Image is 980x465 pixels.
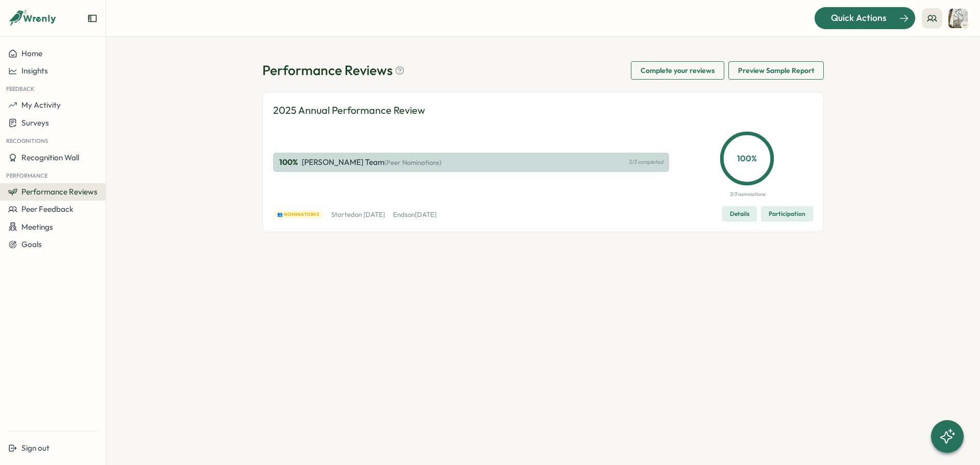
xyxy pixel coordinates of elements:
p: 100 % [279,157,300,168]
span: Home [21,48,42,58]
span: Complete your reviews [641,62,715,79]
span: 👥 Nominations [277,211,319,218]
button: Details [722,206,757,222]
p: Started on [DATE] [331,210,385,219]
span: Meetings [21,222,53,232]
p: 3/3 nominations [729,190,765,199]
img: Donald Haines [948,9,968,28]
button: Expand sidebar [87,13,97,23]
p: 3/3 completed [628,159,663,165]
p: Ends on [DATE] [393,210,436,219]
p: 100 % [722,152,772,165]
span: Insights [21,66,48,76]
span: Peer Feedback [21,204,73,214]
button: Preview Sample Report [728,61,824,80]
span: Sign out [21,443,50,453]
button: Quick Actions [814,7,916,29]
span: Preview Sample Report [738,62,814,79]
span: My Activity [21,100,61,110]
span: Goals [21,239,42,249]
button: Complete your reviews [631,61,724,80]
h1: Performance Reviews [262,61,405,79]
span: Details [730,207,749,221]
p: [PERSON_NAME] Team [302,157,442,168]
span: Participation [769,207,805,221]
span: Performance Reviews [21,187,97,197]
span: (Peer Nominations) [384,158,442,166]
span: Quick Actions [831,11,887,25]
p: 2025 Annual Performance Review [273,103,425,118]
span: Surveys [21,118,49,128]
span: Recognition Wall [21,153,79,162]
button: Participation [761,206,813,222]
